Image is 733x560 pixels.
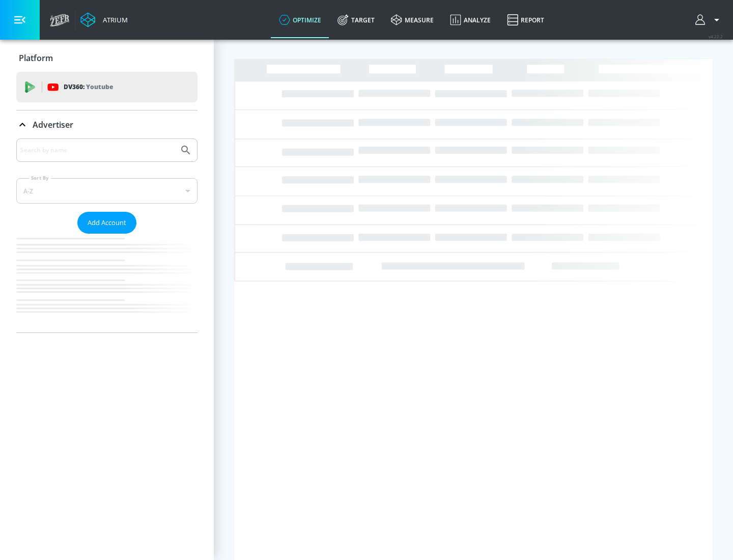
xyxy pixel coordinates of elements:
[33,119,73,130] p: Advertiser
[88,217,126,229] span: Add Account
[329,2,383,38] a: Target
[19,52,53,64] p: Platform
[16,178,198,204] div: A-Z
[16,110,198,139] div: Advertiser
[20,144,175,157] input: Search by name
[442,2,499,38] a: Analyze
[64,81,113,93] p: DV360:
[80,12,128,27] a: Atrium
[77,212,136,234] button: Add Account
[709,34,723,39] span: v 4.22.2
[29,175,51,181] label: Sort By
[16,44,198,72] div: Platform
[271,2,329,38] a: optimize
[16,234,198,332] nav: list of Advertiser
[86,81,113,92] p: Youtube
[383,2,442,38] a: measure
[16,138,198,332] div: Advertiser
[99,15,128,24] div: Atrium
[16,72,198,102] div: DV360: Youtube
[499,2,552,38] a: Report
